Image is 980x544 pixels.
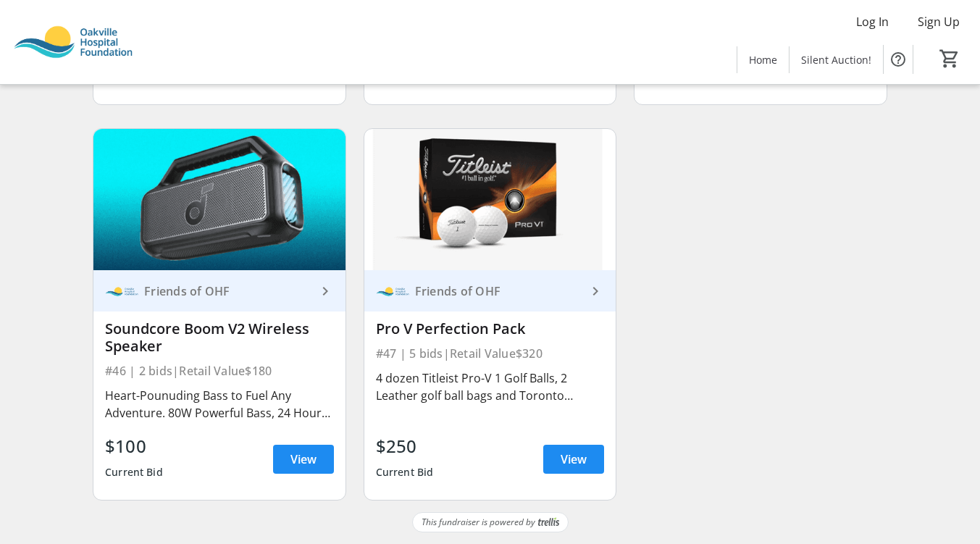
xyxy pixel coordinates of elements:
img: Soundcore Boom V2 Wireless Speaker [93,129,345,271]
button: Cart [937,46,963,72]
mat-icon: keyboard_arrow_right [317,283,334,300]
div: Heart-Pounuding Bass to Fuel Any Adventure. 80W Powerful Bass, 24 Hours Playtime, IPX7 Waterproof... [105,387,334,422]
img: Friends of OHF [376,275,409,308]
span: View [561,451,587,468]
button: Log In [845,10,900,33]
div: $250 [376,433,434,459]
span: View [290,451,317,468]
img: Oakville Hospital Foundation's Logo [9,6,138,78]
a: Home [737,46,789,73]
span: Sign Up [918,13,960,30]
div: Current Bid [376,459,434,485]
div: Friends of OHF [138,284,317,298]
button: Help [884,45,913,74]
img: Friends of OHF [105,275,138,308]
a: View [273,445,334,474]
span: Log In [856,13,889,30]
span: Silent Auction! [801,52,871,67]
div: Friends of OHF [409,284,587,298]
mat-icon: keyboard_arrow_right [587,283,604,300]
a: Friends of OHFFriends of OHF [364,270,616,311]
a: Friends of OHFFriends of OHF [93,270,345,311]
img: Trellis Logo [538,517,559,527]
img: Pro V Perfection Pack [364,129,616,271]
div: #47 | 5 bids | Retail Value $320 [376,343,605,364]
a: Silent Auction! [790,46,883,73]
span: Home [749,52,777,67]
div: 4 dozen Titleist Pro-V 1 Golf Balls, 2 Leather golf ball bags and Toronto [PERSON_NAME] Leafs div... [376,369,605,404]
button: Sign Up [906,10,971,33]
div: Current Bid [105,459,163,485]
div: Soundcore Boom V2 Wireless Speaker [105,320,334,355]
span: This fundraiser is powered by [422,516,535,529]
div: Pro V Perfection Pack [376,320,605,338]
div: #46 | 2 bids | Retail Value $180 [105,361,334,381]
div: $100 [105,433,163,459]
a: View [543,445,604,474]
